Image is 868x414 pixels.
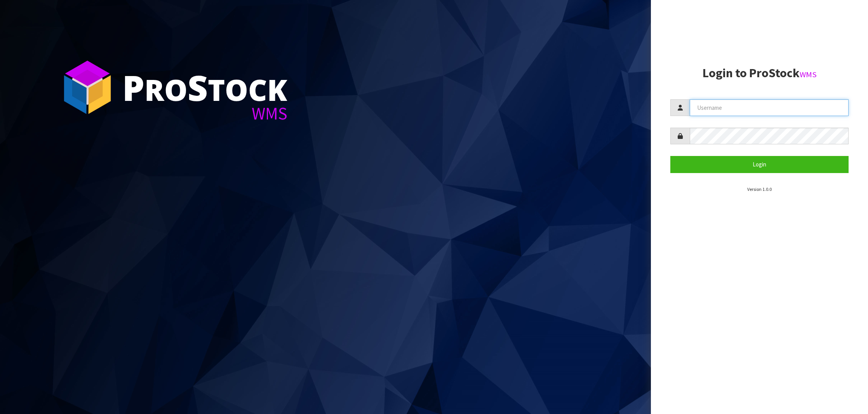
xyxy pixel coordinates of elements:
[122,70,287,105] div: ro tock
[188,64,208,111] span: S
[690,99,849,116] input: Username
[747,186,772,192] small: Version 1.0.0
[58,58,117,116] img: ProStock Cube
[800,69,817,80] small: WMS
[670,66,849,80] h2: Login to ProStock
[670,156,849,173] button: Login
[122,64,144,111] span: P
[122,105,287,122] div: WMS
